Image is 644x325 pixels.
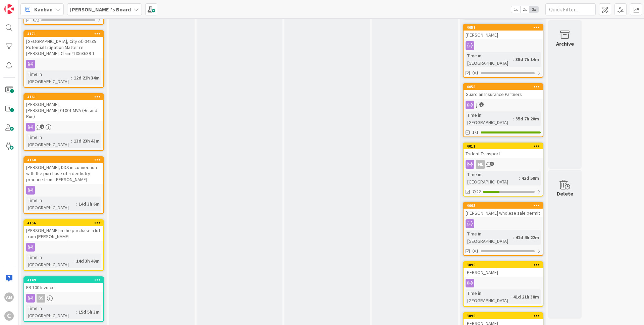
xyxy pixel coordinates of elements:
[463,202,543,256] a: 4005[PERSON_NAME] wholese sale permitTime in [GEOGRAPHIC_DATA]:41d 4h 22m0/1
[519,174,520,182] span: :
[513,56,514,63] span: :
[27,95,103,99] div: 4161
[24,157,103,163] div: 4160
[23,276,104,322] a: 4149ER 100 InvoiceBSTime in [GEOGRAPHIC_DATA]:15d 5h 3m
[464,203,543,209] div: 4005
[73,257,74,265] span: :
[464,209,543,217] div: [PERSON_NAME] wholese sale permit
[513,115,514,122] span: :
[472,129,479,136] span: 1/1
[23,156,104,214] a: 4160[PERSON_NAME], DDS in connection with the purchase of a dentistry practice from [PERSON_NAME]...
[476,160,485,169] div: ML
[26,197,76,211] div: Time in [GEOGRAPHIC_DATA]
[72,74,101,82] div: 12d 21h 34m
[77,308,101,316] div: 15d 5h 3m
[520,174,541,182] div: 42d 58m
[40,124,44,129] span: 2
[26,254,73,268] div: Time in [GEOGRAPHIC_DATA]
[72,137,101,145] div: 13d 23h 43m
[464,149,543,158] div: Trident Transport
[24,283,103,292] div: ER 100 Invoice
[71,137,72,145] span: :
[467,203,543,208] div: 4005
[24,100,103,121] div: [PERSON_NAME].[PERSON_NAME]-01001 MVA (Hit and Run)
[463,143,543,197] a: 4011Trident TransportMLTime in [GEOGRAPHIC_DATA]:42d 58m7/22
[76,200,77,208] span: :
[26,70,71,85] div: Time in [GEOGRAPHIC_DATA]
[467,85,543,89] div: 4055
[24,31,103,58] div: 4171[GEOGRAPHIC_DATA], City of.-04285 Potential Litigation Matter re: [PERSON_NAME]: Claim#LIX686...
[472,69,479,76] span: 0/1
[464,31,543,39] div: [PERSON_NAME]
[511,6,520,13] span: 1x
[464,90,543,99] div: Guardian Insurance Partners
[556,40,574,48] div: Archive
[27,158,103,162] div: 4160
[463,24,543,78] a: 4057[PERSON_NAME]Time in [GEOGRAPHIC_DATA]:35d 7h 14m0/1
[71,74,72,82] span: :
[24,157,103,184] div: 4160[PERSON_NAME], DDS in connection with the purchase of a dentistry practice from [PERSON_NAME]
[472,188,481,195] span: 7/22
[77,200,101,208] div: 14d 3h 6m
[4,292,14,302] div: AM
[24,220,103,241] div: 4156[PERSON_NAME] in the purchase a lot from [PERSON_NAME]
[463,83,543,137] a: 4055Guardian Insurance PartnersTime in [GEOGRAPHIC_DATA]:35d 7h 20m1/1
[464,143,543,149] div: 4011
[464,262,543,268] div: 3899
[27,32,103,36] div: 4171
[464,262,543,277] div: 3899[PERSON_NAME]
[24,94,103,121] div: 4161[PERSON_NAME].[PERSON_NAME]-01001 MVA (Hit and Run)
[511,293,512,301] span: :
[464,313,543,319] div: 3895
[464,143,543,158] div: 4011Trident Transport
[24,226,103,241] div: [PERSON_NAME] in the purchase a lot from [PERSON_NAME]
[24,294,103,303] div: BS
[490,162,494,166] span: 1
[70,6,131,13] b: [PERSON_NAME]'s Board
[464,160,543,169] div: ML
[466,171,519,185] div: Time in [GEOGRAPHIC_DATA]
[464,24,543,39] div: 4057[PERSON_NAME]
[529,6,538,13] span: 3x
[23,219,104,271] a: 4156[PERSON_NAME] in the purchase a lot from [PERSON_NAME]Time in [GEOGRAPHIC_DATA]:14d 3h 49m
[26,305,76,319] div: Time in [GEOGRAPHIC_DATA]
[33,16,39,23] span: 0/2
[514,234,541,241] div: 41d 4h 22m
[467,144,543,149] div: 4011
[513,234,514,241] span: :
[464,84,543,90] div: 4055
[24,220,103,226] div: 4156
[557,189,573,198] div: Delete
[34,5,53,13] span: Kanban
[479,102,484,107] span: 1
[464,84,543,99] div: 4055Guardian Insurance Partners
[24,277,103,292] div: 4149ER 100 Invoice
[27,221,103,225] div: 4156
[464,24,543,31] div: 4057
[545,3,596,15] input: Quick Filter...
[463,261,543,307] a: 3899[PERSON_NAME]Time in [GEOGRAPHIC_DATA]:41d 21h 38m
[23,93,104,151] a: 4161[PERSON_NAME].[PERSON_NAME]-01001 MVA (Hit and Run)Time in [GEOGRAPHIC_DATA]:13d 23h 43m
[467,314,543,318] div: 3895
[464,268,543,277] div: [PERSON_NAME]
[514,115,541,122] div: 35d 7h 20m
[76,308,77,316] span: :
[24,37,103,58] div: [GEOGRAPHIC_DATA], City of.-04285 Potential Litigation Matter re: [PERSON_NAME]: Claim#LIX68689-1
[520,6,529,13] span: 2x
[512,293,541,301] div: 41d 21h 38m
[24,31,103,37] div: 4171
[4,4,14,14] img: Visit kanbanzone.com
[24,94,103,100] div: 4161
[24,163,103,184] div: [PERSON_NAME], DDS in connection with the purchase of a dentistry practice from [PERSON_NAME]
[467,263,543,267] div: 3899
[466,289,511,304] div: Time in [GEOGRAPHIC_DATA]
[37,294,45,303] div: BS
[466,52,513,67] div: Time in [GEOGRAPHIC_DATA]
[464,203,543,217] div: 4005[PERSON_NAME] wholese sale permit
[74,257,101,265] div: 14d 3h 49m
[4,311,14,321] div: C
[26,133,71,148] div: Time in [GEOGRAPHIC_DATA]
[27,278,103,282] div: 4149
[466,230,513,245] div: Time in [GEOGRAPHIC_DATA]
[472,248,479,255] span: 0/1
